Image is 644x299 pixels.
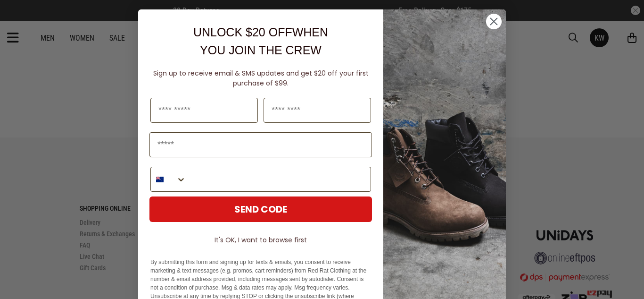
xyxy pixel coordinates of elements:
[149,132,372,157] input: Email
[153,68,369,88] span: Sign up to receive email & SMS updates and get $20 off your first purchase of $99.
[156,176,164,183] img: New Zealand
[193,26,292,39] span: UNLOCK $20 OFF
[200,43,322,57] span: YOU JOIN THE CREW
[149,196,372,222] button: SEND CODE
[292,26,328,39] span: WHEN
[150,98,258,123] input: First Name
[149,231,372,248] button: It's OK, I want to browse first
[151,167,186,191] button: Search Countries
[486,13,502,30] button: Close dialog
